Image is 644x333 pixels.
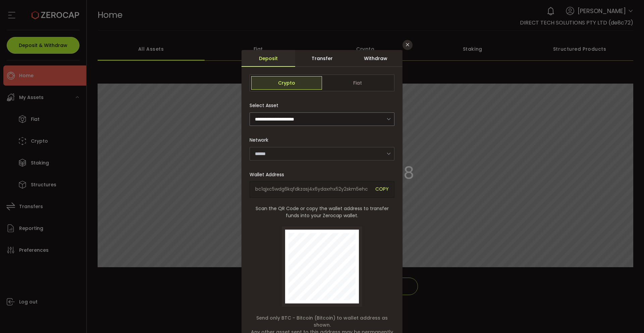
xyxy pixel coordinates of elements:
iframe: Chat Widget [610,301,644,333]
button: Close [402,40,413,50]
label: Network [250,137,272,143]
div: Transfer [295,50,349,67]
span: Crypto [251,76,322,90]
div: Withdraw [349,50,402,67]
span: COPY [375,186,389,193]
label: Select Asset [250,102,282,109]
span: Fiat [322,76,393,90]
span: Scan the QR Code or copy the wallet address to transfer funds into your Zerocap wallet. [250,205,394,219]
label: Wallet Address [250,171,288,178]
div: Deposit [241,50,295,67]
span: Send only BTC - Bitcoin (Bitcoin) to wallet address as shown. [250,315,394,329]
span: bc1qjxc5wdg6kqfdkzasj4x6ydaxrhx52y2skm5ehc [255,186,370,193]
